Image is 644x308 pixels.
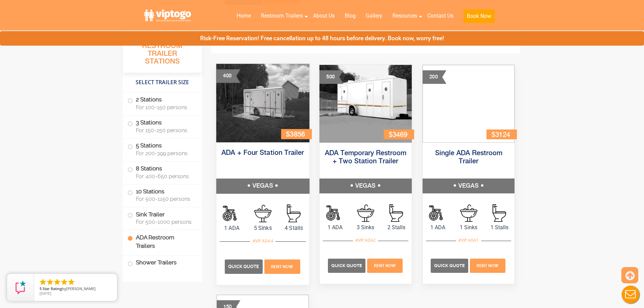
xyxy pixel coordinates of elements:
label: 10 Stations [127,185,197,206]
a: Book Now [458,8,500,27]
h3: ADA Trailers [291,34,439,48]
span: 1 ADA [319,223,350,232]
a: Resources [387,8,422,23]
li:  [60,278,68,286]
div: 400 [216,69,240,83]
img: an icon of sink [254,205,271,222]
span: Rent Now [477,263,499,268]
label: 3 Stations [127,116,197,137]
div: #VIP ADA4 [250,237,275,245]
a: Blog [340,8,361,23]
a: Restroom Trailers [256,8,308,23]
span: Rent Now [374,263,396,268]
li:  [46,278,54,286]
img: an icon of sink [460,205,477,222]
span: Star Rating [43,286,62,291]
span: For 500-1150 persons [136,196,194,202]
div: #VIP ADA2 [353,236,378,245]
span: 3 Sinks [350,223,381,232]
span: 1 Sinks [453,223,484,232]
h5: VEGAS [423,179,515,193]
span: For 200-399 persons [136,150,194,157]
li:  [67,278,75,286]
a: Quick Quote [431,262,469,268]
label: 2 Stations [127,93,197,114]
span: Quick Quote [434,263,465,268]
span: Rent Now [271,264,293,269]
label: 5 Stations [127,139,197,160]
span: For 150-250 persons [136,127,194,134]
span: 1 Stalls [484,223,515,232]
button: Book Now [463,9,495,23]
h5: VEGAS [319,179,412,193]
a: About Us [308,8,340,23]
label: ADA Restroom Trailers [127,230,197,253]
span: Quick Quote [228,264,259,269]
span: 1 ADA [216,224,247,232]
span: For 400-650 persons [136,173,194,180]
a: Contact Us [422,8,458,23]
a: Single ADA Restroom Trailer [435,150,502,165]
span: For 500-1000 persons [136,219,194,225]
img: an icon of Stall [493,204,506,222]
a: Rent Now [263,263,301,269]
img: Three restrooms out of which one ADA, one female and one male [319,65,412,143]
div: 200 [423,70,446,84]
span: by [40,287,112,291]
a: Rent Now [469,262,506,268]
a: Quick Quote [224,263,263,269]
span: 5 [40,286,42,291]
span: 1 ADA [423,223,453,232]
label: Sink Trailer [127,207,197,228]
img: an icon of Stall [389,204,403,222]
a: Home [232,8,256,23]
div: 500 [319,70,343,84]
li:  [53,278,61,286]
h5: VEGAS [216,179,309,193]
img: an icon of man on wheel chair [429,204,447,222]
span: 2 Stalls [381,223,412,232]
img: an icon of man on wheel chair [223,205,241,222]
label: Shower Trailers [127,256,197,270]
a: Quick Quote [328,262,366,268]
span: [DATE] [40,291,51,296]
li:  [39,278,47,286]
button: Live Chat [617,281,644,308]
span: 4 Stalls [278,224,309,232]
div: $3124 [486,129,517,139]
img: Single ADA [423,65,515,143]
span: Quick Quote [331,263,362,268]
img: an icon of sink [357,205,374,222]
span: For 100-150 persons [136,104,194,111]
label: 8 Stations [127,162,197,183]
a: Rent Now [366,262,403,268]
span: 5 Sinks [247,224,278,232]
img: an icon of man on wheel chair [326,204,344,222]
div: #VIP ADA1 [456,236,481,245]
div: $3856 [281,129,312,139]
span: [PERSON_NAME] [66,286,96,291]
a: ADA Temporary Restroom + Two Station Trailer [325,150,406,165]
img: an icon of Stall [287,205,300,222]
div: $3469 [384,129,414,139]
h4: Select Trailer Size [123,76,202,89]
a: Gallery [361,8,387,23]
h3: All Portable Restroom Trailer Stations [123,32,202,73]
a: ADA + Four Station Trailer [221,149,304,157]
img: An outside photo of ADA + 4 Station Trailer [216,64,309,142]
img: Review Rating [14,281,27,294]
